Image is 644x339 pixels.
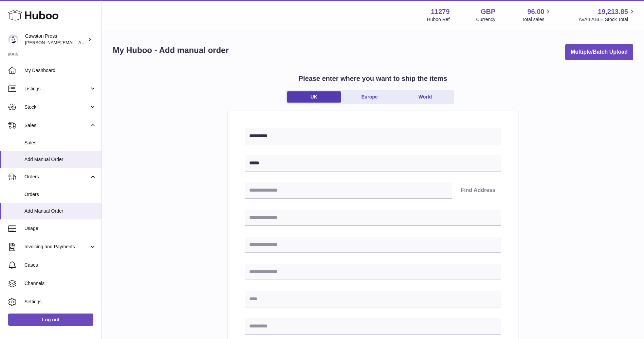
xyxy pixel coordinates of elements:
span: AVAILABLE Stock Total [578,16,636,23]
span: Add Manual Order [24,208,96,214]
h1: My Huboo - Add manual order [113,45,229,56]
span: Orders [24,191,96,198]
span: Total sales [522,16,552,23]
a: 96.00 Total sales [522,7,552,23]
img: thomas.carson@cawstonpress.com [8,34,18,44]
span: Settings [24,299,96,305]
a: Europe [343,91,397,103]
a: UK [287,91,341,103]
a: Log out [8,314,93,326]
span: Sales [24,122,89,129]
span: Listings [24,86,89,92]
h2: Please enter where you want to ship the items [299,74,447,83]
span: Cases [24,262,96,268]
span: 96.00 [527,7,544,16]
span: My Dashboard [24,67,96,74]
span: Channels [24,280,96,287]
span: 19,213.85 [598,7,628,16]
div: Huboo Ref [427,16,450,23]
span: Invoicing and Payments [24,244,89,250]
strong: GBP [481,7,495,16]
span: Usage [24,225,96,232]
button: Multiple/Batch Upload [565,44,633,60]
a: 19,213.85 AVAILABLE Stock Total [578,7,636,23]
span: Sales [24,140,96,146]
div: Currency [476,16,496,23]
span: Stock [24,104,89,110]
div: Cawston Press [25,33,86,46]
span: Add Manual Order [24,156,96,163]
span: Orders [24,174,89,180]
strong: 11279 [431,7,450,16]
a: World [398,91,453,103]
span: [PERSON_NAME][EMAIL_ADDRESS][PERSON_NAME][DOMAIN_NAME] [25,40,172,45]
